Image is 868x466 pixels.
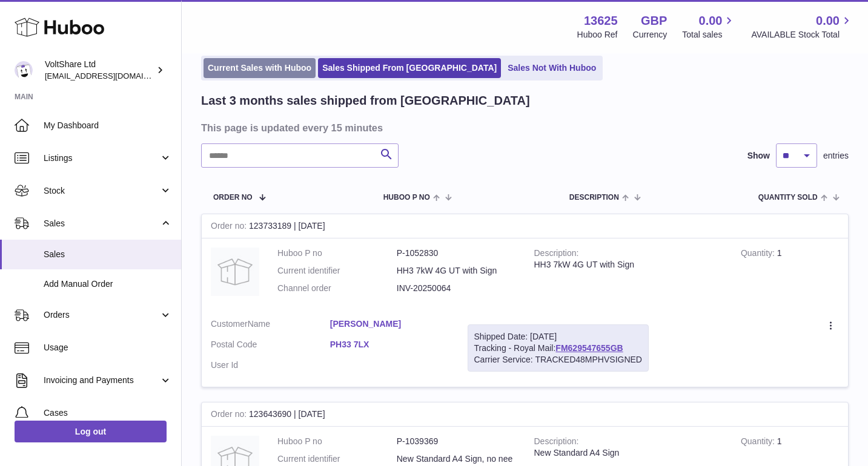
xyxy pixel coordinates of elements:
[44,120,172,131] span: My Dashboard
[534,447,723,459] div: New Standard A4 Sign
[277,265,397,277] dt: Current identifier
[44,278,172,290] span: Add Manual Order
[44,218,159,229] span: Sales
[584,13,618,29] strong: 13625
[758,194,818,202] span: Quantity Sold
[577,29,618,41] div: Huboo Ref
[277,436,397,447] dt: Huboo P no
[534,248,579,261] strong: Description
[211,319,248,329] span: Customer
[468,324,649,372] div: Tracking - Royal Mail:
[45,59,154,82] div: VoltShare Ltd
[204,58,316,78] a: Current Sales with Huboo
[201,93,530,109] h2: Last 3 months sales shipped from [GEOGRAPHIC_DATA]
[44,153,159,164] span: Listings
[44,249,172,260] span: Sales
[211,248,259,296] img: no-photo.jpg
[213,194,253,202] span: Order No
[15,61,33,79] img: info@voltshare.co.uk
[751,29,853,41] span: AVAILABLE Stock Total
[15,421,167,442] a: Log out
[741,436,777,449] strong: Quantity
[555,343,623,353] a: FM629547655GB
[534,259,723,271] div: HH3 7kW 4G UT with Sign
[44,342,172,353] span: Usage
[211,409,249,422] strong: Order no
[277,283,397,294] dt: Channel order
[641,13,667,29] strong: GBP
[569,194,619,202] span: Description
[44,309,159,321] span: Orders
[699,13,723,29] span: 0.00
[383,194,430,202] span: Huboo P no
[751,13,853,41] a: 0.00 AVAILABLE Stock Total
[277,248,397,259] dt: Huboo P no
[211,221,249,234] strong: Order no
[823,150,849,162] span: entries
[318,58,501,78] a: Sales Shipped From [GEOGRAPHIC_DATA]
[397,283,516,294] dd: INV-20250064
[747,150,770,162] label: Show
[534,436,579,449] strong: Description
[202,214,848,238] div: 123733189 | [DATE]
[474,354,642,366] div: Carrier Service: TRACKED48MPHVSIGNED
[44,407,172,419] span: Cases
[44,185,159,197] span: Stock
[211,339,330,353] dt: Postal Code
[211,318,330,333] dt: Name
[397,436,516,447] dd: P-1039369
[503,58,600,78] a: Sales Not With Huboo
[682,29,736,41] span: Total sales
[201,121,846,134] h3: This page is updated every 15 minutes
[211,359,330,371] dt: User Id
[45,71,178,80] span: [EMAIL_ADDRESS][DOMAIN_NAME]
[397,248,516,259] dd: P-1052830
[633,29,668,41] div: Currency
[741,248,777,261] strong: Quantity
[397,265,516,277] dd: HH3 7kW 4G UT with Sign
[202,402,848,427] div: 123643690 | [DATE]
[816,13,840,29] span: 0.00
[330,339,449,350] a: PH33 7LX
[732,238,848,309] td: 1
[682,13,736,41] a: 0.00 Total sales
[474,331,642,343] div: Shipped Date: [DATE]
[44,375,159,386] span: Invoicing and Payments
[330,318,449,330] a: [PERSON_NAME]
